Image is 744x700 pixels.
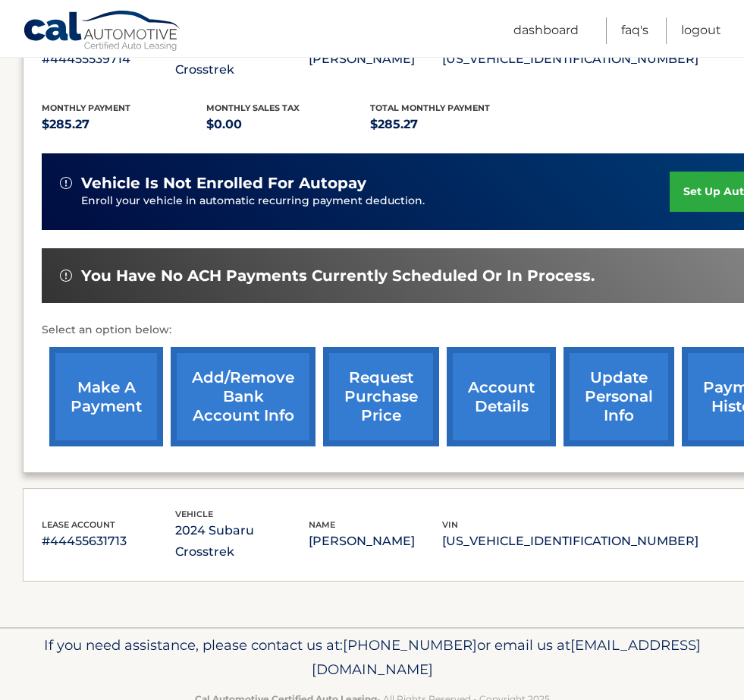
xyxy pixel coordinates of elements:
a: Dashboard [513,17,579,44]
a: update personal info [563,347,674,446]
img: alert-white.svg [60,270,72,282]
p: 2024 Subaru Crosstrek [175,520,309,563]
p: 2023 Subaru Crosstrek [175,38,309,80]
p: [US_VEHICLE_IDENTIFICATION_NUMBER] [442,531,698,552]
p: [PERSON_NAME] [309,49,442,70]
span: Monthly Payment [42,102,130,113]
a: make a payment [49,347,163,446]
span: lease account [42,519,115,530]
p: [US_VEHICLE_IDENTIFICATION_NUMBER] [442,49,698,70]
a: account details [447,347,556,446]
img: alert-white.svg [60,177,72,189]
span: Total Monthly Payment [370,102,490,113]
p: Enroll your vehicle in automatic recurring payment deduction. [81,193,670,210]
p: If you need assistance, please contact us at: or email us at [23,633,721,682]
span: vin [442,519,458,530]
span: [PHONE_NUMBER] [343,636,477,654]
p: #44455539714 [42,49,175,70]
a: FAQ's [621,17,648,44]
p: $0.00 [206,114,371,135]
span: vehicle is not enrolled for autopay [81,174,366,193]
a: Logout [681,17,721,44]
p: $285.27 [370,114,535,135]
span: Monthly sales Tax [206,102,300,113]
span: name [309,519,335,530]
a: Cal Automotive [23,10,182,54]
span: vehicle [175,509,213,519]
p: [PERSON_NAME] [309,531,442,552]
p: #44455631713 [42,531,175,552]
a: Add/Remove bank account info [171,347,315,446]
span: You have no ACH payments currently scheduled or in process. [81,266,595,285]
a: request purchase price [323,347,439,446]
p: $285.27 [42,114,206,135]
